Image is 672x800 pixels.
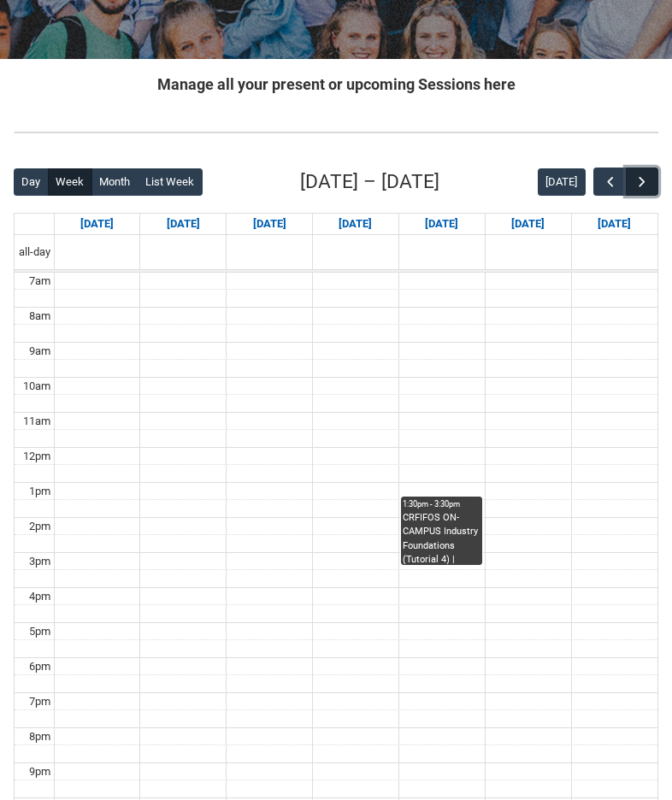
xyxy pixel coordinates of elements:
[594,214,634,234] a: Go to September 20, 2025
[15,244,54,261] span: all-day
[26,763,54,780] div: 9pm
[77,214,117,234] a: Go to September 14, 2025
[421,214,462,234] a: Go to September 18, 2025
[26,308,54,325] div: 8am
[14,73,658,96] h2: Manage all your present or upcoming Sessions here
[138,168,203,196] button: List Week
[508,214,548,234] a: Go to September 19, 2025
[538,168,586,196] button: [DATE]
[26,273,54,290] div: 7am
[91,168,139,196] button: Month
[48,168,92,196] button: Week
[593,168,626,196] button: Previous Week
[26,553,54,570] div: 3pm
[26,623,54,640] div: 5pm
[403,511,480,564] div: CRFIFOS ON-CAMPUS Industry Foundations (Tutorial 4) | Room 104 ([GEOGRAPHIC_DATA].) (capacity x20...
[26,693,54,710] div: 7pm
[26,483,54,500] div: 1pm
[14,168,49,196] button: Day
[403,498,480,510] div: 1:30pm - 3:30pm
[14,126,658,138] img: REDU_GREY_LINE
[26,728,54,745] div: 8pm
[20,413,54,430] div: 11am
[20,448,54,465] div: 12pm
[20,378,54,395] div: 10am
[26,588,54,605] div: 4pm
[26,658,54,675] div: 6pm
[163,214,203,234] a: Go to September 15, 2025
[250,214,290,234] a: Go to September 16, 2025
[26,518,54,535] div: 2pm
[626,168,658,196] button: Next Week
[26,343,54,360] div: 9am
[300,168,439,197] h2: [DATE] – [DATE]
[335,214,375,234] a: Go to September 17, 2025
